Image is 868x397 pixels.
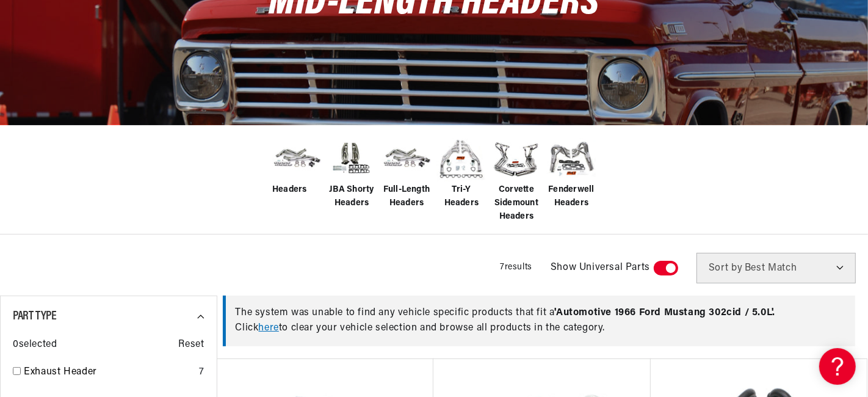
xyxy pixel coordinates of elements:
[24,365,194,381] a: Exhaust Header
[500,263,532,272] span: 7 results
[259,323,279,333] a: here
[492,134,541,183] img: Corvette Sidemount Headers
[223,296,856,346] div: The system was unable to find any vehicle specific products that fit a Click to clear your vehicl...
[492,134,541,224] a: Corvette Sidemount Headers Corvette Sidemount Headers
[547,134,596,183] img: Fenderwell Headers
[327,183,376,211] span: JBA Shorty Headers
[13,310,56,322] span: Part Type
[547,134,596,211] a: Fenderwell Headers Fenderwell Headers
[437,134,486,183] img: Tri-Y Headers
[382,183,431,211] span: Full-Length Headers
[272,139,321,178] img: Headers
[382,139,431,178] img: Full-Length Headers
[696,253,856,283] select: Sort by
[555,308,775,318] span: ' Automotive 1966 Ford Mustang 302cid / 5.0L '.
[382,134,431,211] a: Full-Length Headers Full-Length Headers
[437,183,486,211] span: Tri-Y Headers
[551,260,650,276] span: Show Universal Parts
[272,134,321,197] a: Headers Headers
[437,134,486,211] a: Tri-Y Headers Tri-Y Headers
[327,134,376,211] a: JBA Shorty Headers JBA Shorty Headers
[547,183,596,211] span: Fenderwell Headers
[13,337,57,353] span: 0 selected
[327,138,376,179] img: JBA Shorty Headers
[272,183,307,197] span: Headers
[179,337,204,353] span: Reset
[709,263,742,273] span: Sort by
[199,365,204,381] div: 7
[492,183,541,224] span: Corvette Sidemount Headers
